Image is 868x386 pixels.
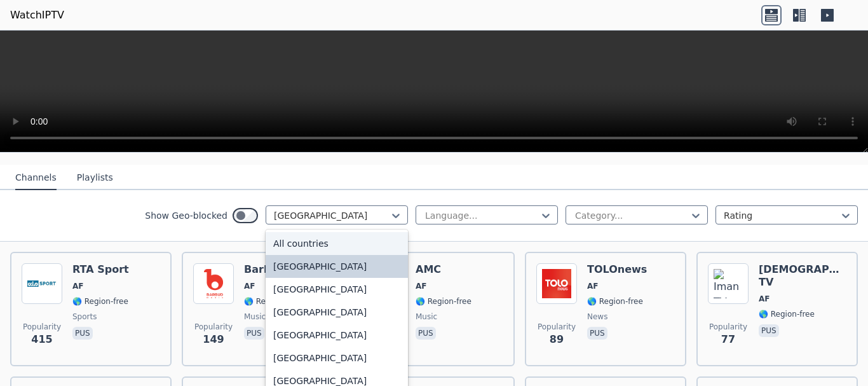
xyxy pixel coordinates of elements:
[587,296,643,307] span: 🌎 Region-free
[587,327,607,340] p: pus
[266,347,408,369] div: [GEOGRAPHIC_DATA]
[77,166,113,190] button: Playlists
[244,296,300,307] span: 🌎 Region-free
[244,263,322,276] h6: Barbud Music
[708,263,749,304] img: Iman TV
[266,278,408,301] div: [GEOGRAPHIC_DATA]
[244,281,255,291] span: AF
[416,327,436,340] p: pus
[266,324,408,347] div: [GEOGRAPHIC_DATA]
[416,281,426,291] span: AF
[416,312,437,322] span: music
[23,322,61,332] span: Popularity
[759,309,815,319] span: 🌎 Region-free
[244,327,264,340] p: pus
[72,281,83,291] span: AF
[587,312,607,322] span: news
[22,263,62,304] img: RTA Sport
[194,322,233,332] span: Popularity
[72,263,129,276] h6: RTA Sport
[244,312,266,322] span: music
[72,312,97,322] span: sports
[72,327,93,340] p: pus
[759,263,846,289] h6: [DEMOGRAPHIC_DATA] TV
[721,332,735,347] span: 77
[587,281,598,291] span: AF
[31,332,52,347] span: 415
[10,8,64,23] a: WatchIPTV
[266,255,408,278] div: [GEOGRAPHIC_DATA]
[587,263,647,276] h6: TOLOnews
[709,322,747,332] span: Popularity
[416,263,471,276] h6: AMC
[15,166,57,190] button: Channels
[145,209,227,222] label: Show Geo-blocked
[550,332,564,347] span: 89
[72,296,128,307] span: 🌎 Region-free
[759,324,779,337] p: pus
[193,263,234,304] img: Barbud Music
[538,322,576,332] span: Popularity
[536,263,577,304] img: TOLOnews
[416,296,471,307] span: 🌎 Region-free
[759,294,770,304] span: AF
[266,301,408,324] div: [GEOGRAPHIC_DATA]
[203,332,224,347] span: 149
[266,232,408,255] div: All countries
